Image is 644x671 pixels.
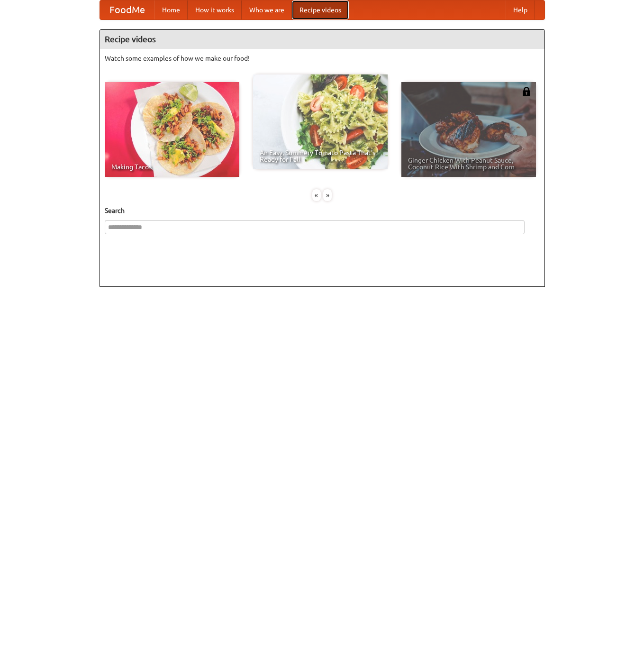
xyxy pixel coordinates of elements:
a: An Easy, Summery Tomato Pasta That's Ready for Fall [253,74,388,169]
img: 483408.png [522,87,531,96]
p: Watch some examples of how we make our food! [105,54,540,63]
a: Home [154,0,188,19]
a: Who we are [242,0,292,19]
a: Recipe videos [292,0,349,19]
a: FoodMe [100,0,154,19]
span: An Easy, Summery Tomato Pasta That's Ready for Fall [260,149,381,163]
h4: Recipe videos [100,30,544,49]
div: » [323,189,332,201]
span: Making Tacos [111,164,233,170]
h5: Search [105,206,540,215]
div: « [312,189,321,201]
a: How it works [188,0,242,19]
a: Help [506,0,535,19]
a: Making Tacos [105,82,239,177]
